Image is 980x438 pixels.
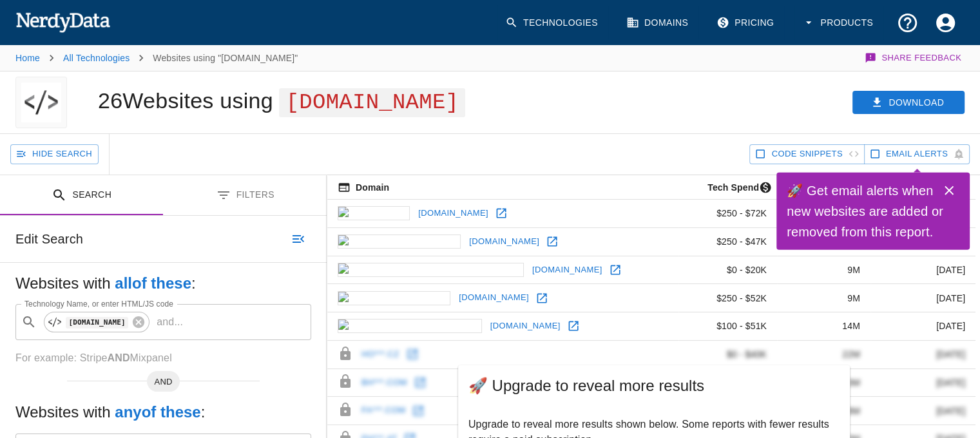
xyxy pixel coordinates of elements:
[564,316,583,336] a: Open marketingfunnel.fr in new window
[889,4,927,42] button: Support and Documentation
[115,403,200,421] b: any of these
[678,312,777,341] td: $100 - $51K
[852,91,965,115] button: Download
[107,352,130,363] b: AND
[66,317,128,328] code: [DOMAIN_NAME]
[21,77,61,128] img: "smtp.sendgrid.net" logo
[487,316,564,336] a: [DOMAIN_NAME]
[147,376,180,388] span: AND
[794,4,883,42] button: Products
[606,260,625,280] a: Open socalledprogrammer.com in new window
[456,288,532,308] a: [DOMAIN_NAME]
[15,273,311,294] h5: Websites with :
[777,312,870,341] td: 14M
[15,402,311,423] h5: Websites with :
[916,347,965,395] iframe: Drift Widget Chat Controller
[338,234,461,249] img: citycarrental.is icon
[63,53,130,63] a: All Technologies
[15,229,83,249] h6: Edit Search
[870,256,975,284] td: [DATE]
[338,206,410,220] img: upfi.fr icon
[864,144,970,164] button: Get email alerts with newly found website results. Click to enable.
[15,9,110,35] img: NerdyData.com
[468,376,840,396] span: 🚀 Upgrade to reveal more results
[151,314,188,330] p: and ...
[415,204,492,224] a: [DOMAIN_NAME]
[709,4,784,42] a: Pricing
[863,45,965,71] button: Share Feedback
[497,4,608,42] a: Technologies
[787,180,944,242] h6: 🚀 Get email alerts when new websites are added or removed from this report.
[771,147,842,162] span: Show Code Snippets
[10,144,99,164] button: Hide Search
[529,260,606,280] a: [DOMAIN_NAME]
[279,88,465,117] span: [DOMAIN_NAME]
[338,180,389,195] span: The registered domain name (i.e. "nerdydata.com").
[338,319,482,333] img: marketingfunnel.fr icon
[15,45,298,71] nav: breadcrumb
[44,312,149,332] div: [DOMAIN_NAME]
[619,4,698,42] a: Domains
[777,284,870,312] td: 9M
[691,180,777,195] span: The estimated minimum and maximum annual tech spend each webpage has, based on the free, freemium...
[164,175,327,216] button: Filters
[338,263,524,277] img: socalledprogrammer.com icon
[870,284,975,312] td: [DATE]
[927,4,965,42] button: Account Settings
[749,144,864,164] button: Show Code Snippets
[15,53,40,63] a: Home
[870,312,975,341] td: [DATE]
[492,204,511,223] a: Open upfi.fr in new window
[777,256,870,284] td: 9M
[15,350,311,366] p: For example: Stripe Mixpanel
[543,232,562,251] a: Open citycarrental.is in new window
[678,200,777,228] td: $250 - $72K
[115,274,191,292] b: all of these
[24,298,173,309] label: Technology Name, or enter HTML/JS code
[98,88,465,113] h1: 26 Websites using
[532,289,552,308] a: Open cheapjeep.is in new window
[678,284,777,312] td: $250 - $52K
[936,178,962,204] button: Close
[153,52,298,64] p: Websites using "[DOMAIN_NAME]"
[338,291,450,305] img: cheapjeep.is icon
[678,227,777,256] td: $250 - $47K
[466,232,543,252] a: [DOMAIN_NAME]
[678,256,777,284] td: $0 - $20K
[886,147,948,162] span: Get email alerts with newly found website results. Click to enable.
